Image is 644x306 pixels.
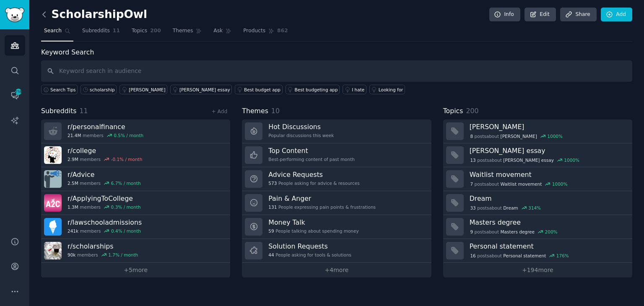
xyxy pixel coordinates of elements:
[470,252,570,259] div: post s about
[111,204,141,210] div: 0.3 % / month
[268,252,351,258] div: People asking for tools & solutions
[547,133,563,139] div: 1000 %
[242,263,431,277] a: +4more
[268,156,355,162] div: Best-performing content of past month
[242,239,431,263] a: Solution Requests44People asking for tools & solutions
[352,87,364,93] div: I hate
[41,60,632,82] input: Keyword search in audience
[41,167,230,191] a: r/Advice2.5Mmembers6.7% / month
[503,205,518,211] span: Dream
[41,119,230,143] a: r/personalfinance21.4Mmembers0.5% / month
[82,27,110,35] span: Subreddits
[240,24,291,41] a: Products862
[560,8,596,22] a: Share
[470,146,626,155] h3: [PERSON_NAME] essay
[268,204,376,210] div: People expressing pain points & frustrations
[343,85,366,94] a: I hate
[466,107,478,115] span: 200
[489,8,520,22] a: Info
[277,27,288,35] span: 862
[114,132,143,138] div: 0.5 % / month
[268,122,334,131] h3: Hot Discussions
[211,109,227,114] a: + Add
[470,156,580,164] div: post s about
[41,263,230,277] a: +5more
[295,87,338,93] div: Best budgeting app
[44,218,62,236] img: lawschooladmissions
[268,194,376,203] h3: Pain & Anger
[268,146,355,155] h3: Top Content
[443,106,463,117] span: Topics
[68,132,81,138] span: 21.4M
[552,181,568,187] div: 1000 %
[68,180,141,186] div: members
[443,239,632,263] a: Personal statement16postsaboutPersonal statement176%
[68,194,141,203] h3: r/ ApplyingToCollege
[68,122,143,131] h3: r/ personalfinance
[129,24,164,41] a: Topics200
[470,228,558,236] div: post s about
[41,215,230,239] a: r/lawschooladmissions241kmembers0.4% / month
[111,180,141,186] div: 6.7 % / month
[90,87,115,93] div: scholarship
[79,24,123,41] a: Subreddits11
[528,205,541,211] div: 314 %
[68,146,142,155] h3: r/ college
[470,181,473,187] span: 7
[111,228,141,234] div: 0.4 % / month
[108,252,138,258] div: 1.7 % / month
[68,252,75,258] span: 90k
[41,48,94,56] label: Keyword Search
[44,146,62,164] img: college
[545,229,558,235] div: 200 %
[41,239,230,263] a: r/scholarships90kmembers1.7% / month
[470,204,542,212] div: post s about
[5,85,25,106] a: 258
[501,229,535,235] span: Masters degree
[268,242,351,251] h3: Solution Requests
[68,180,78,186] span: 2.5M
[242,143,431,167] a: Top ContentBest-performing content of past month
[268,180,359,186] div: People asking for advice & resources
[44,27,62,35] span: Search
[170,85,232,94] a: [PERSON_NAME] essay
[503,157,554,163] span: [PERSON_NAME] essay
[564,157,579,163] div: 1000 %
[129,87,165,93] div: [PERSON_NAME]
[68,228,78,234] span: 241k
[525,8,556,22] a: Edit
[68,228,142,234] div: members
[556,253,569,259] div: 176 %
[68,156,78,162] span: 2.9M
[470,205,475,211] span: 33
[44,170,62,188] img: Advice
[132,27,147,35] span: Topics
[242,119,431,143] a: Hot DiscussionsPopular discussions this week
[210,24,234,41] a: Ask
[470,170,626,179] h3: Waitlist movement
[68,242,138,251] h3: r/ scholarships
[242,106,268,117] span: Themes
[111,156,143,162] div: -0.1 % / month
[80,107,88,115] span: 11
[68,204,78,210] span: 1.3M
[80,85,117,94] a: scholarship
[470,180,569,188] div: post s about
[470,253,475,259] span: 16
[44,194,62,212] img: ApplyingToCollege
[68,156,142,162] div: members
[50,87,76,93] span: Search Tips
[179,87,230,93] div: [PERSON_NAME] essay
[443,191,632,215] a: Dream33postsaboutDream314%
[268,228,274,234] span: 59
[268,252,274,258] span: 44
[68,252,138,258] div: members
[470,132,563,140] div: post s about
[470,194,626,203] h3: Dream
[170,24,205,41] a: Themes
[150,27,161,35] span: 200
[244,87,280,93] div: Best budget app
[268,180,277,186] span: 573
[470,218,626,227] h3: Masters degree
[286,85,340,94] a: Best budgeting app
